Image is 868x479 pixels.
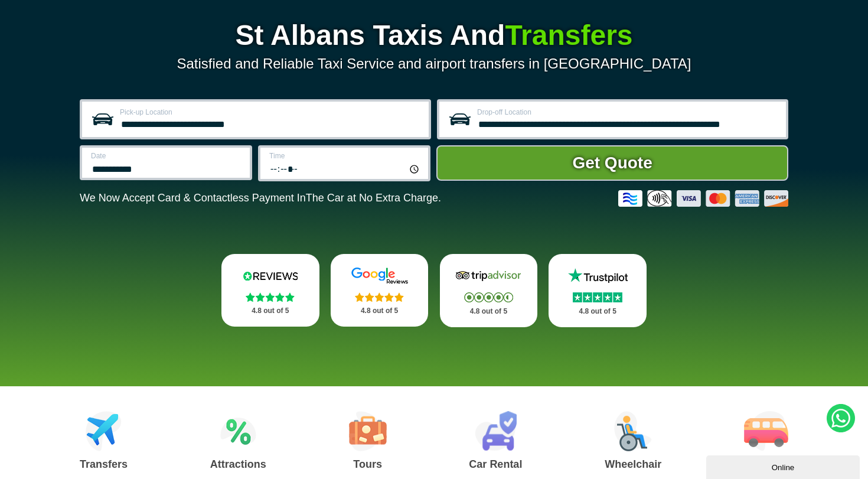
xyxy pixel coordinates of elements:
[86,411,122,451] img: Airport Transfers
[80,21,788,50] h1: St Albans Taxis And
[220,411,256,451] img: Attractions
[349,459,387,470] h3: Tours
[477,109,779,116] label: Drop-off Location
[80,459,128,470] h3: Transfers
[234,304,306,318] p: 4.8 out of 5
[440,254,538,327] a: Tripadvisor Stars 4.8 out of 5
[605,459,661,470] h3: Wheelchair
[573,292,622,302] img: Stars
[210,459,266,470] h3: Attractions
[306,192,441,204] span: The Car at No Extra Charge.
[91,152,243,159] label: Date
[344,267,415,285] img: Google
[355,292,404,302] img: Stars
[349,411,387,451] img: Tours
[246,292,295,302] img: Stars
[120,109,422,116] label: Pick-up Location
[562,267,633,285] img: Trustpilot
[562,304,634,319] p: 4.8 out of 5
[549,254,647,327] a: Trustpilot Stars 4.8 out of 5
[706,453,862,479] iframe: chat widget
[614,411,652,451] img: Wheelchair
[744,411,788,451] img: Minibus
[505,19,632,51] span: Transfers
[469,459,522,470] h3: Car Rental
[436,145,788,181] button: Get Quote
[331,254,429,327] a: Google Stars 4.8 out of 5
[80,192,441,204] p: We Now Accept Card & Contactless Payment In
[453,267,524,285] img: Tripadvisor
[464,292,513,302] img: Stars
[344,304,416,318] p: 4.8 out of 5
[80,56,788,72] p: Satisfied and Reliable Taxi Service and airport transfers in [GEOGRAPHIC_DATA]
[221,254,319,327] a: Reviews.io Stars 4.8 out of 5
[475,411,517,451] img: Car Rental
[453,304,525,319] p: 4.8 out of 5
[235,267,306,285] img: Reviews.io
[269,152,421,159] label: Time
[618,190,788,207] img: Credit And Debit Cards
